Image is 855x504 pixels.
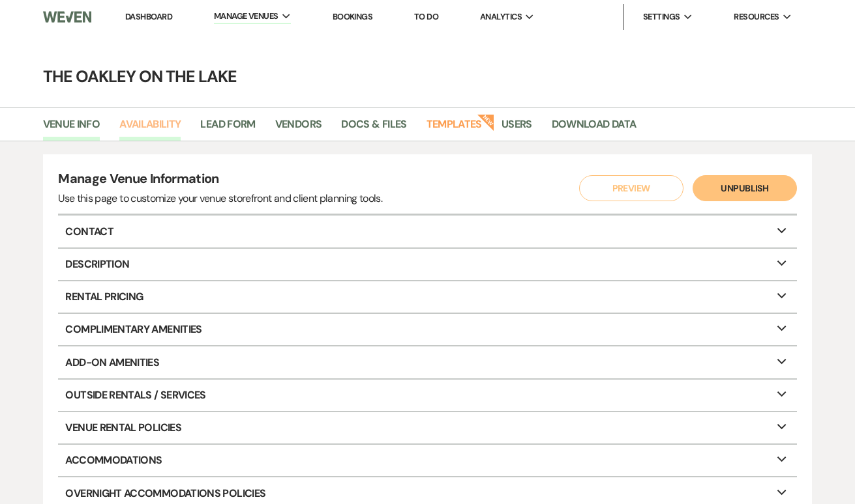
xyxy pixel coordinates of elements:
p: Venue Rental Policies [58,412,797,443]
button: Unpublish [693,175,797,201]
span: Settings [643,10,680,23]
a: Bookings [333,11,373,22]
h4: Manage Venue Information [58,169,382,191]
a: Availability [119,116,181,141]
strong: New [477,113,495,131]
button: Preview [579,175,683,201]
p: Add-On Amenities [58,346,797,378]
p: Complimentary Amenities [58,314,797,345]
a: Users [502,116,532,141]
a: Lead Form [200,116,255,141]
a: Vendors [275,116,322,141]
a: Docs & Files [341,116,406,141]
a: Dashboard [125,11,172,22]
span: Analytics [480,10,522,23]
p: Contact [58,216,797,247]
div: Use this page to customize your venue storefront and client planning tools. [58,191,382,206]
span: Resources [734,10,779,23]
p: Rental Pricing [58,281,797,313]
p: Outside Rentals / Services [58,380,797,411]
a: Templates [427,116,482,141]
p: Accommodations [58,445,797,476]
a: Venue Info [43,116,100,141]
a: Preview [576,175,680,201]
img: Weven Logo [43,3,92,31]
a: Download Data [552,116,637,141]
p: Description [58,249,797,280]
span: Manage Venues [214,10,278,23]
a: To Do [414,11,438,22]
